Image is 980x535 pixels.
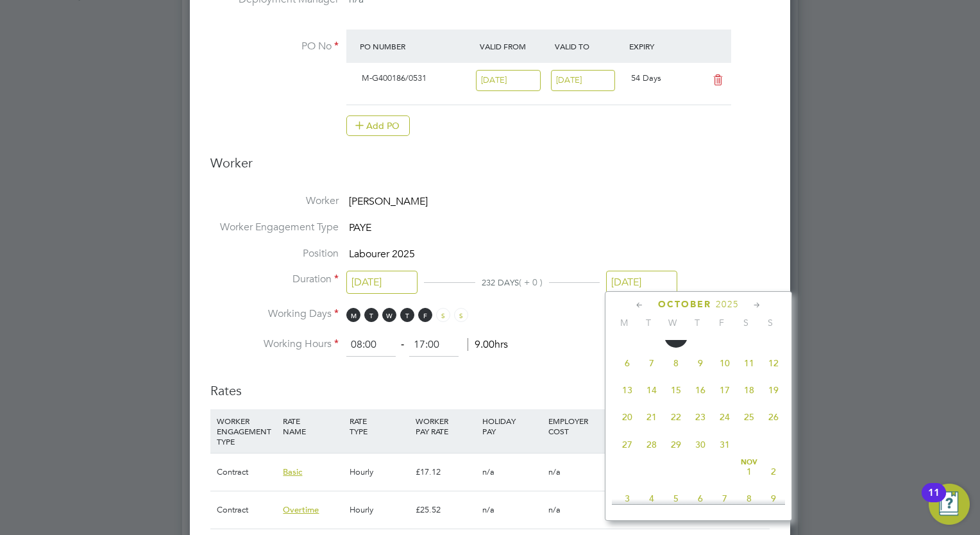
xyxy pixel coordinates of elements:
span: S [454,308,468,322]
div: EMPLOYER COST [545,409,611,443]
span: 6 [615,351,639,375]
span: 232 DAYS [482,277,519,288]
span: ( + 0 ) [519,276,543,288]
div: £25.52 [412,491,478,529]
input: 08:00 [346,334,396,357]
button: Add PO [346,115,410,136]
span: 24 [713,405,737,429]
span: M [346,308,360,322]
span: 22 [664,405,688,429]
div: Contract [214,454,280,491]
div: RATE NAME [280,409,346,443]
label: Worker [210,194,339,208]
label: Duration [210,273,339,286]
div: 11 [928,493,940,509]
span: 20 [615,405,639,429]
span: 31 [713,432,737,457]
span: T [364,308,378,322]
span: M-G400186/0531 [362,72,427,83]
span: 5 [664,486,688,511]
span: W [661,317,685,328]
span: T [400,308,414,322]
div: £17.12 [412,454,478,491]
span: 3 [615,486,639,511]
span: Basic [283,466,302,477]
span: 15 [664,378,688,402]
div: WORKER PAY RATE [412,409,478,443]
span: 13 [615,378,639,402]
div: PO Number [357,35,477,58]
span: 18 [737,378,761,402]
span: n/a [482,504,494,515]
label: Worker Engagement Type [210,221,339,234]
span: 30 [688,432,713,457]
div: Hourly [346,491,412,529]
span: 2 [761,459,786,484]
span: 21 [639,405,664,429]
span: T [685,317,709,328]
span: 28 [639,432,664,457]
input: Select one [551,70,616,91]
span: 16 [688,378,713,402]
span: 54 Days [631,72,661,83]
span: 14 [639,378,664,402]
div: Hourly [346,454,412,491]
span: 9 [761,486,786,511]
div: RATE TYPE [346,409,412,443]
span: T [636,317,661,328]
div: WORKER ENGAGEMENT TYPE [214,409,280,453]
span: 10 [713,351,737,375]
span: 9 [688,351,713,375]
span: 19 [761,378,786,402]
div: Valid To [552,35,627,58]
span: 8 [737,486,761,511]
span: S [758,317,782,328]
span: 2025 [716,299,739,310]
span: Labourer 2025 [349,248,415,260]
span: 25 [737,405,761,429]
input: 17:00 [409,334,459,357]
label: PO No [210,40,339,53]
span: 6 [688,486,713,511]
span: 27 [615,432,639,457]
span: 7 [713,486,737,511]
label: Working Days [210,307,339,321]
span: 11 [737,351,761,375]
span: S [436,308,450,322]
span: PAYE [349,221,371,234]
span: 1 [737,459,761,484]
span: ‐ [398,338,407,351]
span: 12 [761,351,786,375]
div: Contract [214,491,280,529]
span: n/a [548,466,561,477]
button: Open Resource Center, 11 new notifications [929,484,970,525]
span: W [382,308,396,322]
span: 26 [761,405,786,429]
input: Select one [476,70,541,91]
input: Select one [346,271,418,294]
div: Expiry [626,35,701,58]
div: Valid From [477,35,552,58]
label: Position [210,247,339,260]
span: n/a [482,466,494,477]
span: F [709,317,734,328]
span: M [612,317,636,328]
span: S [734,317,758,328]
span: 4 [639,486,664,511]
span: 23 [688,405,713,429]
span: 7 [639,351,664,375]
span: 9.00hrs [468,338,508,351]
span: 8 [664,351,688,375]
h3: Rates [210,369,770,399]
span: 29 [664,432,688,457]
div: HOLIDAY PAY [479,409,545,443]
label: Working Hours [210,337,339,351]
span: n/a [548,504,561,515]
span: October [658,299,711,310]
span: [PERSON_NAME] [349,195,428,208]
input: Select one [606,271,677,294]
h3: Worker [210,155,770,182]
span: Nov [737,459,761,466]
span: Overtime [283,504,319,515]
span: 17 [713,378,737,402]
